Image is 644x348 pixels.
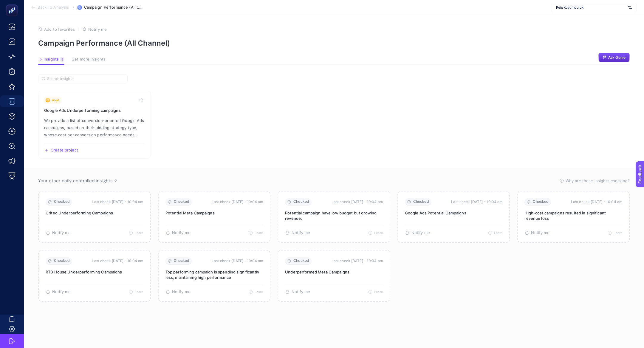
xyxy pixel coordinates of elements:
[72,57,106,62] span: Get more insights
[138,97,145,104] button: Toggle favorite
[46,231,71,235] button: Notify me
[165,290,191,294] button: Notify me
[38,91,630,159] section: Insight Packages
[32,44,54,49] span: Need help?
[52,290,71,294] span: Notify me
[608,55,626,60] span: Ask Genie
[174,259,190,263] span: Checked
[608,231,622,235] button: Learn
[27,35,80,42] span: Tell us what you think
[18,69,89,74] span: What kind of feedback do you have?
[46,269,143,275] p: RTB House Underperforming Campaigns
[60,57,64,62] div: 9
[165,231,191,235] button: Notify me
[4,2,23,7] span: Feedback
[165,210,263,216] p: Potential Meta Campaigns
[26,85,61,90] span: I like something
[598,53,630,62] button: Ask Genie
[374,290,383,294] span: Learn
[566,178,630,184] span: Why are these insights checking?
[47,77,124,81] input: Search
[255,231,263,235] span: Learn
[54,259,70,263] span: Checked
[88,27,107,32] span: Notify me
[38,5,69,10] span: Back To Analysis
[135,231,143,235] span: Learn
[46,210,143,216] p: Criteo Underperforming Campaigns
[451,199,502,205] time: Last check [DATE]・10:04 am
[72,5,74,10] span: /
[38,178,113,184] span: Your other daily controlled insights
[26,100,73,105] span: I don't like something
[293,199,309,204] span: Checked
[46,290,71,294] button: Notify me
[44,27,75,32] span: Add to favorites
[38,191,630,302] section: Passive Insight Packages
[285,269,383,275] p: Underperformed Meta Campaigns
[92,199,143,205] time: Last check [DATE]・10:04 am
[332,258,383,264] time: Last check [DATE]・10:04 am
[531,231,549,235] span: Notify me
[524,210,622,221] p: High-cost campaigns resulted in significant revenue loss
[44,57,59,62] span: Insights
[614,231,622,235] span: Learn
[84,5,143,10] span: Campaign Performance (All Channel)
[212,258,263,264] time: Last check [DATE]・10:04 am
[292,290,310,294] span: Notify me
[494,231,503,235] span: Learn
[172,231,191,235] span: Notify me
[44,117,145,138] p: Insight description
[38,39,630,47] p: Campaign Performance (All Channel)
[488,231,503,235] button: Learn
[212,199,263,205] time: Last check [DATE]・10:04 am
[172,290,191,294] span: Notify me
[52,231,71,235] span: Notify me
[44,107,145,113] h3: Insight title
[174,199,190,204] span: Checked
[129,231,143,235] button: Learn
[38,27,75,32] button: Add to favorites
[92,258,143,264] time: Last check [DATE]・10:04 am
[332,199,383,205] time: Last check [DATE]・10:04 am
[38,91,151,159] a: View insight titled We provide a list of conversion-oriented Google Ads campaigns, based on their...
[249,290,263,294] button: Learn
[52,98,60,103] span: Alert
[556,5,626,10] span: Reis Kuyumculuk
[129,290,143,294] button: Learn
[249,231,263,235] button: Learn
[405,231,430,235] button: Notify me
[44,148,78,153] button: Create a new project based on this insight
[524,231,549,235] button: Notify me
[255,290,263,294] span: Learn
[413,199,429,204] span: Checked
[165,269,263,280] p: Top performing campaign is spending significantly less, maintaining high performance
[628,4,632,10] img: svg%3e
[285,210,383,221] p: Potential campaign have low budget but growing revenue.
[374,231,383,235] span: Learn
[82,27,107,32] button: Notify me
[54,199,70,204] span: Checked
[533,199,549,204] span: Checked
[293,259,309,263] span: Checked
[368,231,383,235] button: Learn
[368,290,383,294] button: Learn
[411,231,430,235] span: Notify me
[405,210,503,216] p: Google Ads Potential Campaigns
[285,231,310,235] button: Notify me
[54,44,75,49] a: Contact us
[135,290,143,294] span: Learn
[292,231,310,235] span: Notify me
[571,199,622,205] time: Last check [DATE]・10:04 am
[51,148,78,153] span: Create project
[285,290,310,294] button: Notify me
